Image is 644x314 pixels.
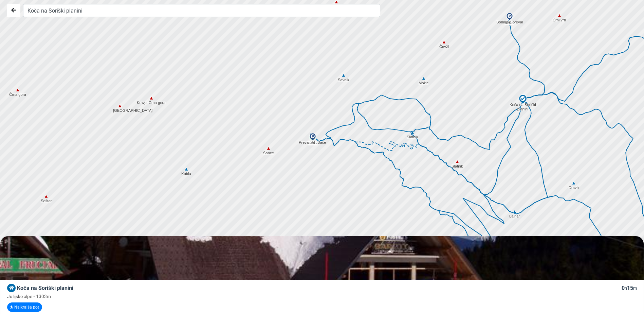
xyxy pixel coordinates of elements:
div: Julijske alpe • 1303m [7,293,637,300]
small: h [625,286,627,291]
small: m [633,286,637,291]
span: 0 15 [622,285,637,291]
input: Iskanje... [23,4,380,17]
span: Koča na Soriški planini [17,285,73,291]
button: Najkrajša pot [7,302,42,312]
button: Nazaj [7,4,20,17]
